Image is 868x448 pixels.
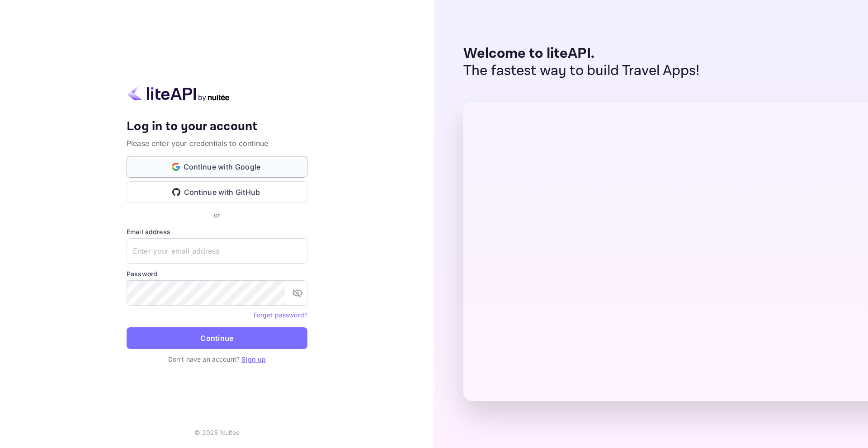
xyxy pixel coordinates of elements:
[288,284,307,302] button: toggle password visibility
[127,84,231,102] img: liteapi
[463,62,700,80] p: The fastest way to build Travel Apps!
[127,181,307,203] button: Continue with GitHub
[214,210,220,220] p: or
[127,354,307,364] p: Don't have an account?
[127,238,307,264] input: Enter your email address
[127,138,307,149] p: Please enter your credentials to continue
[463,45,700,62] p: Welcome to liteAPI.
[254,311,307,319] a: Forget password?
[127,327,307,349] button: Continue
[127,119,307,135] h4: Log in to your account
[127,156,307,178] button: Continue with Google
[194,428,240,437] p: © 2025 Nuitee
[127,227,307,236] label: Email address
[241,355,266,363] a: Sign up
[127,269,307,278] label: Password
[254,310,307,319] a: Forget password?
